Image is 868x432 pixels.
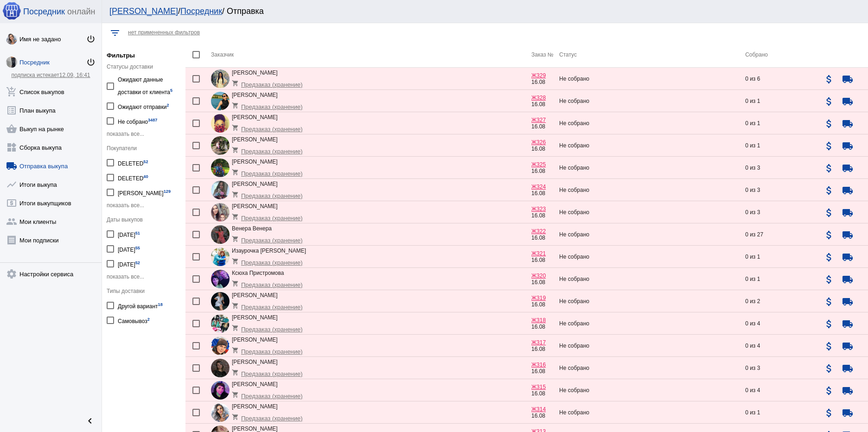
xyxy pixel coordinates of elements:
[559,134,745,157] td: Не собрано
[118,156,148,169] div: DELETED
[143,159,148,164] small: 52
[842,207,853,218] mat-icon: local_shipping
[6,216,17,227] mat-icon: group
[211,359,230,377] img: ft9DVWjOAz-UNwNsk8t5L3CcoHI9zf5KVQc2rTP5Bn6kmNp7eyRLeqgfOxN7PwIFovM_QEFjXGY91Zbp8GJtsK7P.jpg
[531,101,545,108] span: 16.08
[232,254,308,266] div: Предзаказ (хранение)
[86,34,96,44] mat-icon: power_settings_new
[118,100,169,112] div: Ожидают отправки
[531,123,545,130] span: 16.08
[6,179,17,190] mat-icon: show_chart
[745,42,820,68] th: Собрано
[559,112,745,134] td: Не собрано
[6,123,17,134] mat-icon: shopping_basket
[118,75,181,97] div: Ожидают данные доставки от клиента
[823,296,835,307] mat-icon: attach_money
[118,114,157,127] div: Не собрано
[232,258,241,265] mat-icon: shopping_cart
[211,337,230,355] img: eiWwdEEAPXSkt7kZkxstegGK6V_1ZfLXlQ8XdX3KQPEG7fCWFWf60ZawPftPYd9SJsWzYdOid9PrVSkwhw9GfJnX.jpg
[135,246,140,250] small: 55
[107,273,144,280] span: показать все...
[232,321,308,333] div: Предзаказ (хранение)
[531,95,546,101] a: Ж328
[232,146,241,153] mat-icon: shopping_cart
[232,299,308,311] div: Предзаказ (хранение)
[107,145,181,152] div: Покупатели
[118,228,140,240] div: [DATE]
[232,388,308,400] div: Предзаказ (хранение)
[211,136,230,155] img: nLOghB0Qlk-fzcKec0r4AZQfdfTCYP1n8TYklM1kCgxFjqN84WRe06drcGvlcqf25QwVqB84w6F26BKkKjYsDFu2.jpg
[211,159,230,177] img: ME8D6ZOYouB9Sp6yDnGcOLPcvkVgnMgPWJ6QOizfcWuP7Jk_ZA4sFRWeCrElxkLzr7MU5fOWjrhHDU1OpLgjMR5V.jpg
[211,92,230,110] img: aMM9vVEWjYIQcKLMDXnHscqmRGagUTdWaIakGrfnd00D7hpFfeQtBjsRMf9i3T53Jop6xuEP1mHSeFilgT6mTwEx.jpg
[232,80,241,87] mat-icon: shopping_cart
[143,174,148,179] small: 40
[84,415,96,426] mat-icon: chevron_left
[842,74,853,85] mat-icon: local_shipping
[842,318,853,330] mat-icon: local_shipping
[180,6,222,16] a: Посредник
[531,184,546,190] a: Ж324
[531,346,545,352] span: 16.08
[2,1,21,20] img: apple-icon-60x60.png
[232,248,308,266] div: Изаурочка [PERSON_NAME]
[559,401,745,424] td: Не собрано
[842,140,853,152] mat-icon: local_shipping
[6,142,17,153] mat-icon: widgets
[745,335,820,357] td: 0 из 4
[531,362,546,368] a: Ж316
[531,339,546,346] a: Ж317
[842,296,853,307] mat-icon: local_shipping
[211,270,230,288] img: khYNlh7X4RFyZqiCrASb564zcHC_hgCI601IwsbmuzFmu8rBWmmni5Go_xjcoTG2n-4JCmp367E4olEvyDkI_Ybo.jpg
[531,168,545,174] span: 16.08
[232,410,308,422] div: Предзаказ (хранение)
[559,290,745,312] td: Не собрано
[531,206,546,212] a: Ж323
[6,235,17,246] mat-icon: receipt
[232,165,308,177] div: Предзаказ (хранение)
[232,159,308,177] div: [PERSON_NAME]
[531,384,546,390] a: Ж315
[211,70,230,88] img: Df7G88yNYMU15rY6yLaGVgRRp68SyscV_700PH0FROItgtB5662tioSxpnEeOxtccRoYsutONFbL_tOdnQpdAVKE.jpg
[745,179,820,201] td: 0 из 3
[823,96,835,107] mat-icon: attach_money
[823,185,835,196] mat-icon: attach_money
[823,163,835,174] mat-icon: attach_money
[107,131,144,137] span: показать все...
[823,341,835,352] mat-icon: attach_money
[232,276,308,288] div: Предзаказ (хранение)
[135,260,140,265] small: 52
[531,190,545,197] span: 16.08
[559,68,745,90] td: Не собрано
[232,343,308,355] div: Предзаказ (хранение)
[107,202,144,209] span: показать все...
[823,363,835,374] mat-icon: attach_money
[211,42,531,68] th: Заказчик
[823,140,835,152] mat-icon: attach_money
[232,337,308,355] div: [PERSON_NAME]
[559,179,745,201] td: Не собрано
[232,225,308,244] div: Венера Венера
[531,273,546,279] a: Ж320
[19,59,86,66] div: Посредник
[745,312,820,335] td: 0 из 4
[147,317,150,322] small: 2
[128,29,200,36] span: нет примененных фильтров
[745,401,820,424] td: 0 из 1
[531,406,546,413] a: Ж314
[531,72,546,79] a: Ж329
[232,213,241,220] mat-icon: shopping_cart
[232,143,308,155] div: Предзаказ (хранение)
[531,413,545,419] span: 16.08
[842,363,853,374] mat-icon: local_shipping
[232,98,308,110] div: Предзаказ (хранение)
[118,186,171,198] div: [PERSON_NAME]
[531,161,546,168] a: Ж325
[823,274,835,285] mat-icon: attach_money
[559,246,745,268] td: Не собрано
[23,7,65,17] span: Посредник
[531,257,545,263] span: 16.08
[232,121,308,133] div: Предзаказ (хранение)
[211,403,230,422] img: s3NfS9EFoIlsu3J8UNDHgJwzmn6WiTD8U1bXUdxOToFySjflkCBBOVL20Z1KOmqHZbw9EvBm.jpg
[559,90,745,112] td: Не собрано
[170,88,172,93] small: 5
